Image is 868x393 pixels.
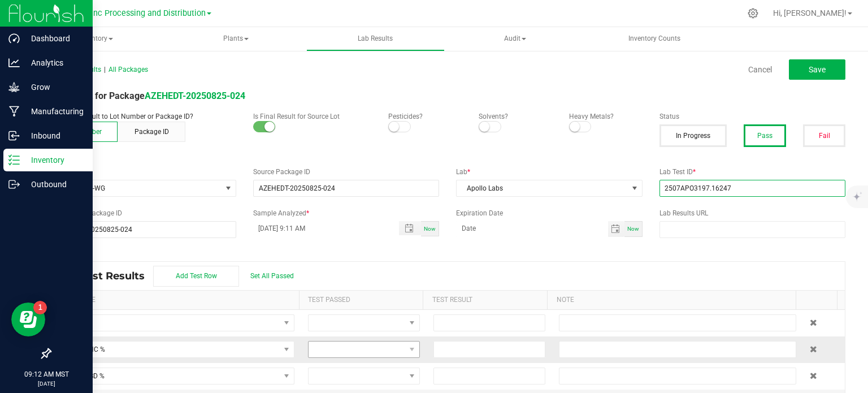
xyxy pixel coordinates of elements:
[253,221,388,235] input: MM/dd/yyyy HH:MM a
[744,124,786,147] button: Pass
[58,315,280,331] span: TAC %
[456,167,643,177] label: Lab
[20,32,88,45] p: Dashboard
[253,111,372,122] p: Is Final Result for Source Lot
[8,57,20,68] inline-svg: Analytics
[50,180,222,196] span: EV072125-WG
[569,111,643,122] p: Heavy Metals?
[50,208,236,218] label: Lab Sample Package ID
[153,266,239,287] button: Add Test Row
[50,291,299,310] th: Test Name
[250,272,294,280] span: Set All Passed
[59,270,153,282] span: Lab Test Results
[8,81,20,93] inline-svg: Grow
[456,221,608,235] input: Date
[659,167,846,177] label: Lab Test ID
[253,167,440,177] label: Source Package ID
[167,27,305,51] a: Plants
[789,59,845,80] button: Save
[608,221,624,237] span: Toggle calendar
[423,291,547,310] th: Test Result
[659,124,727,147] button: In Progress
[8,179,20,190] inline-svg: Outbound
[5,369,88,379] p: 09:12 AM MST
[547,291,796,310] th: Note
[627,226,639,232] span: Now
[306,27,445,51] a: Lab Results
[20,105,88,118] p: Manufacturing
[803,124,845,147] button: Fail
[118,122,185,142] button: Package ID
[479,111,552,122] p: Solvents?
[8,106,20,117] inline-svg: Manufacturing
[388,111,462,122] p: Pesticides?
[20,129,88,142] p: Inbound
[50,90,245,101] span: Lab Result for Package
[659,208,846,218] label: Lab Results URL
[456,208,643,218] label: Expiration Date
[50,167,236,177] label: Lot Number
[58,368,280,384] span: Total CBD %
[8,154,20,166] inline-svg: Inventory
[585,27,724,51] a: Inventory Counts
[50,222,236,237] input: NO DATA FOUND
[253,208,440,218] label: Sample Analyzed
[5,379,88,388] p: [DATE]
[342,34,408,44] span: Lab Results
[20,56,88,70] p: Analytics
[27,27,166,51] a: Inventory
[167,28,305,50] span: Plants
[613,34,696,44] span: Inventory Counts
[748,64,772,75] a: Cancel
[108,66,148,74] span: All Packages
[8,33,20,44] inline-svg: Dashboard
[809,65,826,74] span: Save
[773,8,847,18] span: Hi, [PERSON_NAME]!
[399,221,421,235] span: Toggle popup
[145,90,245,101] a: AZEHEDT-20250825-024
[33,8,206,18] span: Globe Farmacy Inc Processing and Distribution
[254,180,439,196] input: NO DATA FOUND
[457,180,628,196] span: Apollo Labs
[446,28,584,50] span: Audit
[746,8,760,19] div: Manage settings
[11,303,45,336] iframe: Resource center
[20,178,88,191] p: Outbound
[424,226,436,232] span: Now
[299,291,423,310] th: Test Passed
[8,130,20,141] inline-svg: Inbound
[33,301,47,314] iframe: Resource center unread badge
[446,27,584,51] a: Audit
[20,153,88,167] p: Inventory
[58,342,280,357] span: Total THC %
[659,111,846,122] label: Status
[50,111,236,122] p: Attach lab result to Lot Number or Package ID?
[104,66,106,74] span: |
[20,80,88,94] p: Grow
